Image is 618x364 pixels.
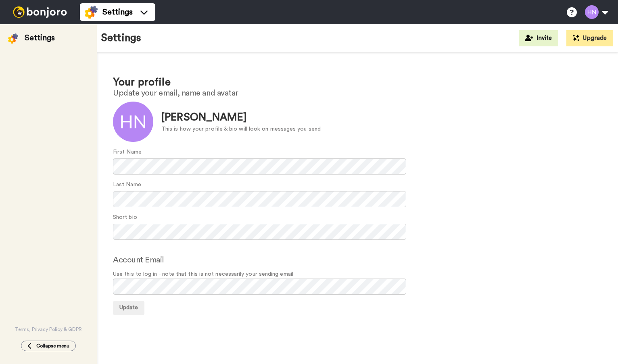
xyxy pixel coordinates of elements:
[8,33,18,44] img: settings-colored.svg
[102,6,133,18] span: Settings
[10,6,70,18] img: bj-logo-header-white.svg
[113,301,144,315] button: Update
[161,125,321,133] div: This is how your profile & bio will look on messages you send
[85,6,98,19] img: settings-colored.svg
[36,343,69,349] span: Collapse menu
[113,254,164,266] label: Account Email
[113,89,602,98] h2: Update your email, name and avatar
[113,213,137,222] label: Short bio
[119,305,138,310] span: Update
[113,181,141,189] label: Last Name
[21,341,76,351] button: Collapse menu
[113,270,602,279] span: Use this to log in - note that this is not necessarily your sending email
[519,30,558,46] button: Invite
[566,30,613,46] button: Upgrade
[113,77,602,88] h1: Your profile
[113,148,142,156] label: First Name
[25,32,55,44] div: Settings
[161,110,321,125] div: [PERSON_NAME]
[101,32,141,44] h1: Settings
